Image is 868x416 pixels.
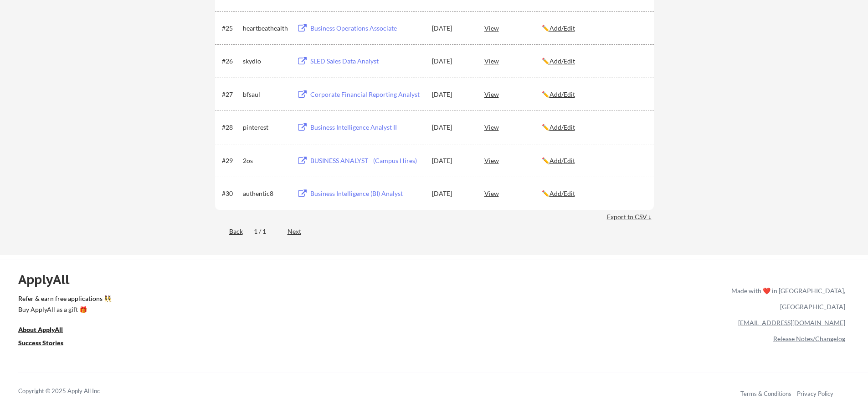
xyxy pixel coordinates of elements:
[18,326,63,333] u: About ApplyAll
[542,24,646,33] div: ✏️
[432,57,472,66] div: [DATE]
[550,123,575,131] u: Add/Edit
[542,156,646,165] div: ✏️
[243,90,288,99] div: bfsaul
[222,90,240,99] div: #27
[222,156,240,165] div: #29
[222,123,240,132] div: #28
[243,189,288,198] div: authentic8
[243,123,288,132] div: pinterest
[484,185,542,201] div: View
[432,24,472,33] div: [DATE]
[18,325,76,337] a: About ApplyAll
[432,90,472,99] div: [DATE]
[222,189,240,198] div: #30
[550,57,575,65] u: Add/Edit
[243,57,288,66] div: skydio
[484,53,542,69] div: View
[215,227,243,236] div: Back
[484,86,542,102] div: View
[18,338,76,350] a: Success Stories
[432,189,472,198] div: [DATE]
[310,156,423,165] div: BUSINESS ANALYST - (Campus Hires)
[18,305,109,316] a: Buy ApplyAll as a gift 🎁
[222,24,240,33] div: #25
[432,123,472,132] div: [DATE]
[310,24,423,33] div: Business Operations Associate
[222,57,240,66] div: #26
[432,156,472,165] div: [DATE]
[254,227,277,236] div: 1 / 1
[542,123,646,132] div: ✏️
[728,283,845,315] div: Made with ❤️ in [GEOGRAPHIC_DATA], [GEOGRAPHIC_DATA]
[542,57,646,66] div: ✏️
[310,90,423,99] div: Corporate Financial Reporting Analyst
[243,24,288,33] div: heartbeathealth
[310,123,423,132] div: Business Intelligence Analyst II
[550,190,575,197] u: Add/Edit
[18,272,80,287] div: ApplyAll
[738,319,845,326] a: [EMAIL_ADDRESS][DOMAIN_NAME]
[484,20,542,36] div: View
[550,24,575,32] u: Add/Edit
[484,119,542,135] div: View
[797,390,833,397] a: Privacy Policy
[550,157,575,164] u: Add/Edit
[18,339,63,347] u: Success Stories
[484,152,542,169] div: View
[243,156,288,165] div: 2os
[18,306,109,313] div: Buy ApplyAll as a gift 🎁
[542,90,646,99] div: ✏️
[542,189,646,198] div: ✏️
[18,295,541,305] a: Refer & earn free applications 👯‍♀️
[18,387,123,396] div: Copyright © 2025 Apply All Inc
[550,90,575,98] u: Add/Edit
[740,390,791,397] a: Terms & Conditions
[773,335,845,342] a: Release Notes/Changelog
[310,189,423,198] div: Business Intelligence (BI) Analyst
[310,57,423,66] div: SLED Sales Data Analyst
[288,227,312,236] div: Next
[607,212,654,221] div: Export to CSV ↓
